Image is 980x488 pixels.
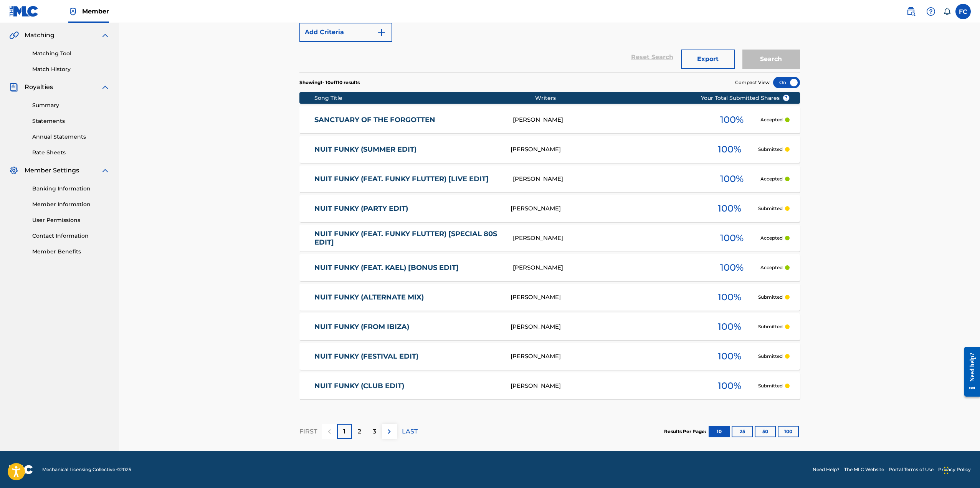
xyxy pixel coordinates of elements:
button: 25 [732,426,753,437]
div: Song Title [314,94,535,102]
a: NUIT FUNKY (FESTIVAL EDIT) [314,352,500,361]
p: 2 [358,427,361,436]
div: User Menu [955,4,971,19]
iframe: Resource Center [959,341,980,402]
span: 100 % [718,320,741,334]
span: 100 % [720,172,744,186]
div: Widget de chat [942,451,980,488]
p: Submitted [758,382,783,389]
img: Top Rightsholder [68,7,78,16]
a: NUIT FUNKY (ALTERNATE MIX) [314,293,500,302]
span: 100 % [718,379,741,393]
img: Matching [9,31,19,40]
a: NUIT FUNKY (FEAT. FUNKY FLUTTER) [LIVE EDIT] [314,175,502,184]
img: Royalties [9,83,18,92]
div: Help [923,4,939,19]
div: Writers [535,94,725,102]
img: 9d2ae6d4665cec9f34b9.svg [377,28,386,37]
button: 10 [709,426,730,437]
span: Compact View [735,79,770,86]
button: Add Criteria [299,23,392,42]
a: NUIT FUNKY (FROM IBIZA) [314,323,500,331]
p: Accepted [760,175,783,182]
span: Member Settings [25,166,79,175]
a: Rate Sheets [32,149,110,157]
span: 100 % [720,113,744,127]
div: [PERSON_NAME] [511,293,701,302]
span: 100 % [720,231,744,245]
img: search [906,7,916,16]
span: 100 % [718,349,741,363]
a: The MLC Website [844,466,884,473]
span: 100 % [718,142,741,156]
button: 100 [778,426,799,437]
img: expand [101,31,110,40]
a: Matching Tool [32,50,110,58]
a: Banking Information [32,185,110,193]
a: Member Benefits [32,248,110,256]
a: Contact Information [32,232,110,240]
span: Royalties [25,83,53,92]
p: Accepted [760,116,783,123]
p: Results Per Page: [664,428,708,435]
img: help [926,7,935,16]
a: Privacy Policy [938,466,971,473]
div: Notifications [943,8,951,15]
p: Accepted [760,235,783,242]
p: Submitted [758,353,783,360]
a: Public Search [903,4,919,19]
div: [PERSON_NAME] [513,263,703,272]
p: 3 [373,427,376,436]
span: Member [82,7,109,16]
div: [PERSON_NAME] [511,204,701,213]
a: Portal Terms of Use [889,466,934,473]
a: Member Information [32,200,110,208]
div: [PERSON_NAME] [511,352,701,361]
span: Your Total Submitted Shares [701,94,790,102]
p: Submitted [758,205,783,212]
a: NUIT FUNKY (FEAT. KAEL) [BONUS EDIT] [314,263,502,272]
img: right [385,427,394,436]
p: Submitted [758,294,783,301]
p: Accepted [760,264,783,271]
span: 100 % [720,261,744,275]
div: [PERSON_NAME] [513,116,703,124]
a: NUIT FUNKY (SUMMER EDIT) [314,145,500,154]
div: [PERSON_NAME] [513,175,703,184]
a: Statements [32,117,110,125]
p: LAST [402,427,418,436]
p: Showing 1 - 10 of 110 results [299,79,360,86]
div: Glisser [944,459,949,482]
iframe: Chat Widget [942,451,980,488]
a: SANCTUARY OF THE FORGOTTEN [314,116,502,124]
p: Submitted [758,323,783,330]
a: Annual Statements [32,133,110,141]
span: 100 % [718,202,741,215]
img: expand [101,83,110,92]
img: logo [9,465,33,474]
span: Matching [25,31,55,40]
a: NUIT FUNKY (FEAT. FUNKY FLUTTER) [SPECIAL 80S EDIT] [314,230,502,247]
p: FIRST [299,427,317,436]
a: Summary [32,101,110,109]
img: expand [101,166,110,175]
a: NUIT FUNKY (PARTY EDIT) [314,204,500,213]
button: 50 [755,426,776,437]
span: Mechanical Licensing Collective © 2025 [42,466,131,473]
a: Match History [32,65,110,73]
span: ? [783,95,789,101]
div: [PERSON_NAME] [511,145,701,154]
p: 1 [343,427,345,436]
button: Export [681,50,735,69]
div: [PERSON_NAME] [511,323,701,331]
a: User Permissions [32,216,110,224]
a: NUIT FUNKY (CLUB EDIT) [314,382,500,390]
p: Submitted [758,146,783,153]
span: 100 % [718,290,741,304]
a: Need Help? [813,466,840,473]
div: [PERSON_NAME] [513,234,703,243]
div: [PERSON_NAME] [511,382,701,390]
img: Member Settings [9,166,18,175]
